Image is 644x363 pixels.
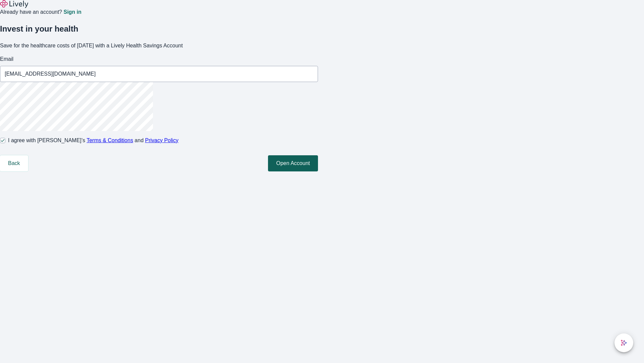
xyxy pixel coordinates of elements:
svg: Lively AI Assistant [621,339,627,346]
a: Terms & Conditions [87,137,133,143]
span: I agree with [PERSON_NAME]’s and [8,136,178,145]
button: Open Account [268,155,318,171]
a: Sign in [63,9,81,15]
a: Privacy Policy [145,137,179,143]
button: chat [614,333,633,352]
